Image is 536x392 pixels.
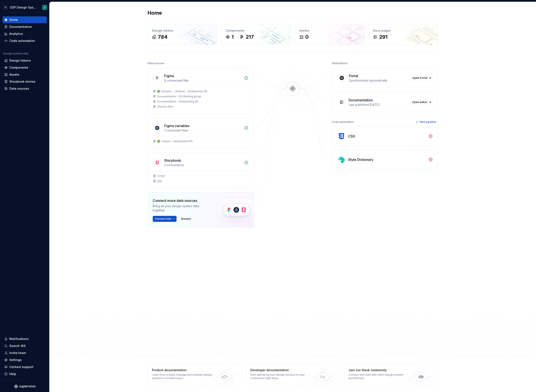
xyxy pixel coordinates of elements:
div: Documentation [349,98,373,103]
div: GSP Design System [10,5,37,10]
span: Open editor [412,100,427,104]
a: Docs pages291 [369,24,438,45]
div: Analytics [9,32,23,36]
div: 784 [158,34,168,40]
a: Storybook2 connectionscomp1gsp [147,153,254,188]
a: Home [3,16,47,23]
div: Product documentation [152,368,214,372]
a: Product documentationLearn how to build, manage and maintain design systems in smarter ways. [147,364,242,384]
div: Bring all your design system data together. [153,204,210,212]
a: Components1217 [221,24,291,45]
div: CSS [348,134,355,139]
div: Assets [9,72,19,77]
a: Invite team [3,350,47,356]
a: Figma variables1 connected files🟢 Tokens - Gridspertise DS [147,118,254,148]
div: Documentation - DS Working group [157,95,201,98]
a: Join our Slack communityConnect and learn with other design system practitioners. [344,364,438,384]
div: comp1 [157,174,165,178]
a: Data sources [3,85,47,92]
div: Destinations [332,60,348,66]
a: Storybook stories [3,78,47,85]
button: Contact support [3,364,47,370]
span: New pipeline [420,120,436,124]
div: Figma variables [164,123,190,128]
a: Open Portal [410,75,433,81]
div: Docs pages [373,28,434,33]
a: Assets [3,71,47,78]
div: Settings [9,358,22,362]
svg: Supernova Logo [14,384,35,389]
a: Components [3,64,47,71]
div: Join our Slack community [348,368,410,372]
div: Data sources [9,86,29,91]
div: 8 connected files [164,78,242,83]
div: Search ⌘K [9,344,25,348]
button: GGSP Design SystemJ [1,3,48,12]
div: Assets [299,28,360,33]
div: Help [9,372,16,376]
div: Storybook [164,158,181,163]
button: Connect new [153,216,177,222]
div: Invite team [9,351,26,355]
div: 2 connections [164,163,242,167]
h2: Home [147,10,162,16]
div: Style Dictionary [348,157,373,162]
div: Storybook stories [9,79,35,84]
span: Open Portal [412,76,427,80]
a: Code automation [3,37,47,44]
div: J [44,6,45,9]
a: Figma8 connected files🟢 Libraries - Libraries - Gridspertise DSDocumentation - DS Working groupDo... [147,68,254,114]
div: Documentation - Gridspertise DS [157,100,198,103]
span: Connect new [155,217,171,221]
a: Settings [3,357,47,363]
button: Dismiss [179,216,193,222]
div: Last published [DATE] [349,103,408,107]
div: 1 [232,34,234,40]
div: Figma [164,73,174,78]
div: Connect more data sources [153,198,210,203]
div: Contact support [9,365,33,369]
a: Assets0 [295,24,364,45]
div: Components [226,28,286,33]
div: Design tokens [152,28,212,33]
button: New pipeline [414,119,438,125]
div: Learn how to build, manage and maintain design systems in smarter ways. [152,373,214,380]
a: Documentation [3,23,47,30]
div: Synchronized automatically [349,78,408,83]
button: Notifications [3,335,47,342]
span: Dismiss [181,217,191,221]
div: Components [9,65,28,70]
button: Search ⌘K [3,342,47,349]
div: Code automation [332,119,354,125]
div: 0 [305,34,308,40]
div: Documentation [9,25,32,29]
div: 291 [379,34,388,40]
div: Design system data [3,52,28,55]
div: Data sources [147,60,164,66]
div: 🟢 Libraries - Libraries - Gridspertise DS [157,90,207,93]
div: Design tokens [9,58,31,63]
a: Analytics [3,30,47,37]
a: Open editor [410,99,433,105]
div: G [3,5,8,10]
a: Design tokens784 [147,24,217,45]
div: Home [9,18,18,22]
div: Code automation [9,39,35,43]
div: 1 connected files [164,128,242,133]
a: Developer documentationStart delivering your design choices to your codebases right away. [246,364,340,384]
a: Design tokens [3,57,47,64]
div: gsp [157,179,162,183]
div: 🟢 Tokens - Gridspertise DS [157,140,193,143]
div: + 5 more files [157,105,173,108]
div: Developer documentation [250,368,312,372]
div: Connect and learn with other design system practitioners. [348,373,410,380]
button: Help [3,371,47,377]
div: 217 [246,34,254,40]
div: Start delivering your design choices to your codebases right away. [250,373,312,380]
div: Notifications [9,337,29,341]
div: Portal [349,73,358,78]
